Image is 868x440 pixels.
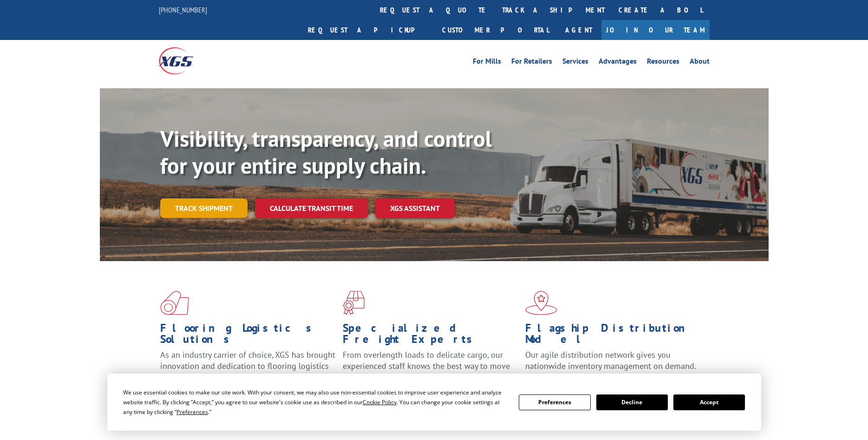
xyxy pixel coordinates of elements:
h1: Specialized Freight Experts [343,322,518,349]
a: Services [562,58,588,68]
a: Advantages [599,58,637,68]
span: Cookie Policy [363,398,397,406]
a: Join Our Team [601,20,710,40]
div: We use essential cookies to make our site work. With your consent, we may also use non-essential ... [123,387,508,417]
a: XGS ASSISTANT [375,198,455,218]
button: Accept [673,394,745,410]
span: As an industry carrier of choice, XGS has brought innovation and dedication to flooring logistics... [160,349,335,382]
a: Calculate transit time [255,198,368,218]
a: For Mills [473,58,501,68]
h1: Flooring Logistics Solutions [160,322,336,349]
b: Visibility, transparency, and control for your entire supply chain. [160,124,492,180]
span: Our agile distribution network gives you nationwide inventory management on demand. [525,349,696,371]
a: [PHONE_NUMBER] [159,5,207,14]
a: Track shipment [160,198,248,218]
a: Resources [647,58,679,68]
span: Preferences [176,408,208,416]
img: xgs-icon-focused-on-flooring-red [343,291,365,315]
img: xgs-icon-flagship-distribution-model-red [525,291,557,315]
button: Preferences [519,394,590,410]
a: Agent [556,20,601,40]
a: For Retailers [511,58,552,68]
button: Decline [596,394,668,410]
img: xgs-icon-total-supply-chain-intelligence-red [160,291,189,315]
h1: Flagship Distribution Model [525,322,701,349]
a: Customer Portal [435,20,556,40]
div: Cookie Consent Prompt [107,374,761,431]
a: Request a pickup [301,20,435,40]
p: From overlength loads to delicate cargo, our experienced staff knows the best way to move your fr... [343,349,518,391]
a: About [690,58,710,68]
